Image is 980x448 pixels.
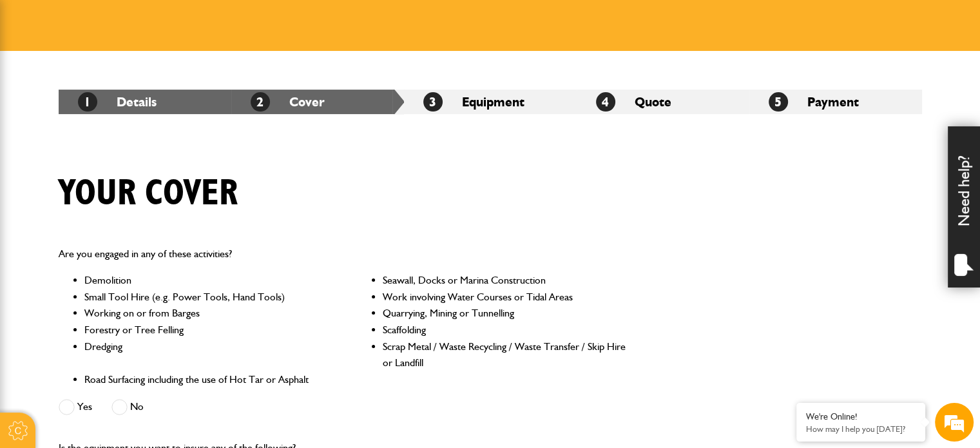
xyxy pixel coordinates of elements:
[84,272,329,289] li: Demolition
[749,90,922,114] li: Payment
[84,305,329,322] li: Working on or from Barges
[596,92,615,112] span: 4
[84,371,329,388] li: Road Surfacing including the use of Hot Tar or Asphalt
[84,289,329,306] li: Small Tool Hire (e.g. Power Tools, Hand Tools)
[806,411,916,422] div: We're Online!
[78,94,157,110] a: 1Details
[383,338,627,371] li: Scrap Metal / Waste Recycling / Waste Transfer / Skip Hire or Landfill
[423,92,443,112] span: 3
[404,90,577,114] li: Equipment
[84,338,329,371] li: Dredging
[78,92,97,112] span: 1
[948,126,980,287] div: Need help?
[111,399,144,415] label: No
[59,399,92,415] label: Yes
[251,92,270,112] span: 2
[59,246,628,262] p: Are you engaged in any of these activities?
[769,92,788,112] span: 5
[806,424,916,434] p: How may I help you today?
[383,272,627,289] li: Seawall, Docks or Marina Construction
[383,305,627,322] li: Quarrying, Mining or Tunnelling
[383,322,627,338] li: Scaffolding
[577,90,749,114] li: Quote
[59,172,238,215] h1: Your cover
[383,289,627,306] li: Work involving Water Courses or Tidal Areas
[84,322,329,338] li: Forestry or Tree Felling
[231,90,404,114] li: Cover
